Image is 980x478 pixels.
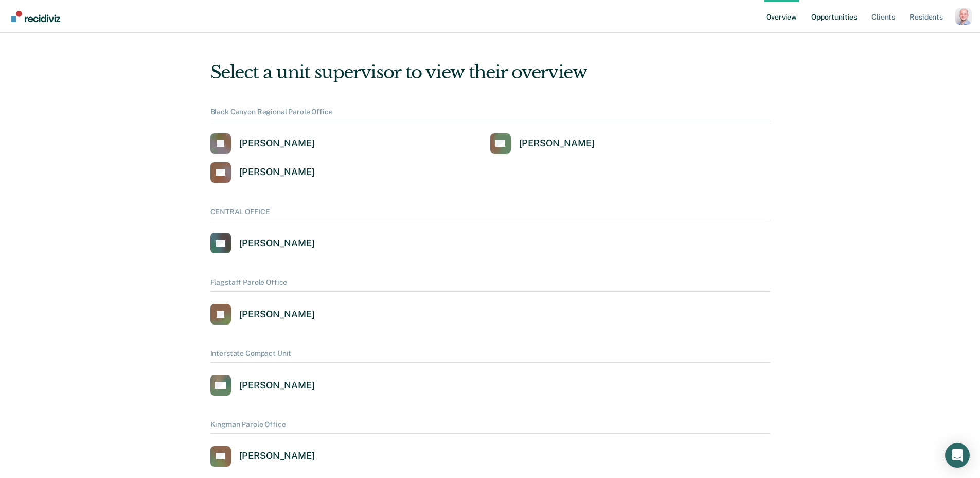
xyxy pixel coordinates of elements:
[210,62,770,83] div: Select a unit supervisor to view their overview
[210,375,315,396] a: [PERSON_NAME]
[210,233,315,253] a: [PERSON_NAME]
[519,138,595,149] div: [PERSON_NAME]
[210,162,315,183] a: [PERSON_NAME]
[210,420,770,434] div: Kingman Parole Office
[945,443,970,468] div: Open Intercom Messenger
[955,8,972,25] button: Profile dropdown button
[210,108,770,121] div: Black Canyon Regional Parole Office
[210,304,315,325] a: [PERSON_NAME]
[239,309,315,320] div: [PERSON_NAME]
[210,133,315,154] a: [PERSON_NAME]
[239,450,315,462] div: [PERSON_NAME]
[239,237,315,249] div: [PERSON_NAME]
[239,380,315,391] div: [PERSON_NAME]
[210,208,770,221] div: CENTRAL OFFICE
[239,138,315,149] div: [PERSON_NAME]
[11,11,60,22] img: Recidiviz
[239,166,315,178] div: [PERSON_NAME]
[210,278,770,292] div: Flagstaff Parole Office
[490,133,595,154] a: [PERSON_NAME]
[210,349,770,363] div: Interstate Compact Unit
[210,446,315,467] a: [PERSON_NAME]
